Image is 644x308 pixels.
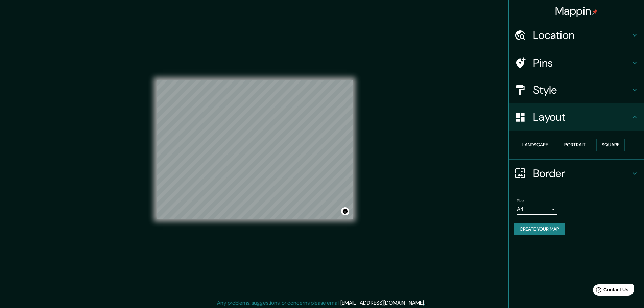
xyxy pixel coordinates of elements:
[425,299,426,307] div: .
[533,56,630,70] h4: Pins
[533,110,630,124] h4: Layout
[517,139,553,151] button: Landscape
[426,299,427,307] div: .
[559,139,591,151] button: Portrait
[514,223,565,235] button: Create your map
[341,207,349,215] button: Toggle attribution
[509,22,644,49] div: Location
[533,28,630,42] h4: Location
[509,76,644,103] div: Style
[509,49,644,76] div: Pins
[584,282,637,301] iframe: Help widget launcher
[592,9,598,15] img: pin-icon.png
[509,103,644,131] div: Layout
[340,299,424,306] a: [EMAIL_ADDRESS][DOMAIN_NAME]
[517,204,557,215] div: A4
[217,299,425,307] p: Any problems, suggestions, or concerns please email .
[533,167,630,180] h4: Border
[517,198,524,204] label: Size
[509,160,644,187] div: Border
[157,80,353,219] canvas: Map
[533,83,630,97] h4: Style
[596,139,625,151] button: Square
[555,4,598,18] h4: Mappin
